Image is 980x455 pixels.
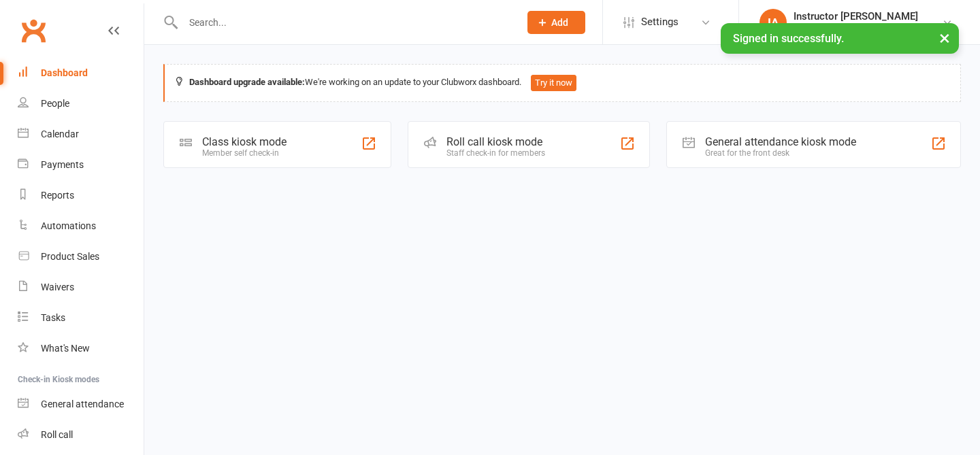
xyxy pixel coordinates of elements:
div: Tasks [41,312,65,323]
div: Roll call kiosk mode [446,135,545,148]
div: Payments [41,159,84,170]
div: IA [759,9,787,36]
button: × [932,23,957,52]
span: Add [551,17,568,28]
a: Automations [18,211,144,241]
div: Harlow Hot Yoga, Pilates and Barre [794,22,942,35]
div: Automations [41,220,96,231]
div: We're working on an update to your Clubworx dashboard. [163,64,961,102]
strong: Dashboard upgrade available: [189,77,305,87]
div: Dashboard [41,67,88,78]
span: Signed in successfully. [733,32,844,45]
a: Clubworx [16,14,50,48]
a: Calendar [18,119,144,150]
div: Member self check-in [202,148,287,158]
input: Search... [179,13,510,32]
a: People [18,88,144,119]
button: Try it now [531,75,576,91]
div: General attendance [41,399,124,409]
a: Waivers [18,272,144,303]
a: Tasks [18,303,144,333]
div: Instructor [PERSON_NAME] [794,10,942,22]
a: Product Sales [18,241,144,272]
button: Add [527,11,585,34]
div: Roll call [41,429,73,440]
div: People [41,98,69,109]
a: Payments [18,150,144,180]
div: General attendance kiosk mode [705,135,856,148]
div: Class kiosk mode [202,135,287,148]
div: Calendar [41,129,79,139]
a: Reports [18,180,144,211]
span: Settings [641,7,679,37]
a: Roll call [18,420,144,450]
a: What's New [18,333,144,364]
div: What's New [41,343,90,354]
a: General attendance kiosk mode [18,389,144,420]
div: Reports [41,190,74,201]
div: Product Sales [41,251,99,262]
div: Great for the front desk [705,148,856,158]
div: Staff check-in for members [446,148,545,158]
a: Dashboard [18,58,144,88]
div: Waivers [41,282,74,292]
